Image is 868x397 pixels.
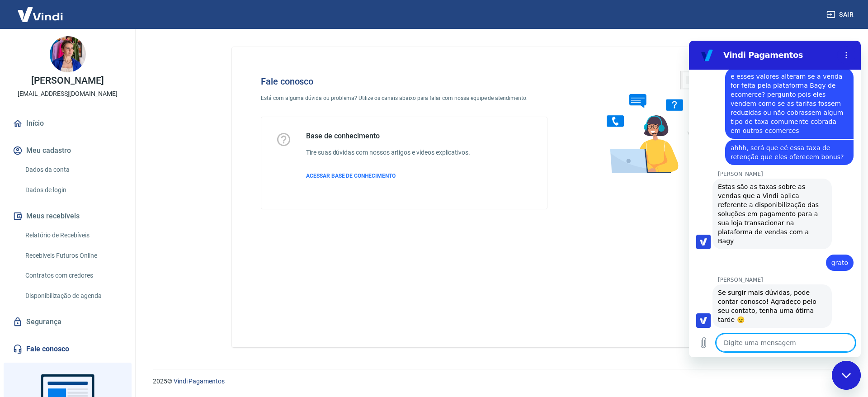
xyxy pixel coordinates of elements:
[174,378,225,385] a: Vindi Pagamentos
[306,132,470,141] h5: Base de conhecimento
[22,287,124,305] a: Disponibilização de agenda
[22,246,124,265] a: Recebíveis Futuros Online
[689,41,861,357] iframe: Janela de mensagens
[832,361,861,390] iframe: Botão para abrir a janela de mensagens, conversa em andamento
[306,148,470,157] h6: Tire suas dúvidas com nossos artigos e vídeos explicativos.
[18,89,118,99] p: [EMAIL_ADDRESS][DOMAIN_NAME]
[22,226,124,245] a: Relatório de Recebíveis
[11,339,124,359] a: Fale conosco
[22,266,124,285] a: Contratos com credores
[153,377,846,386] p: 2025 ©
[50,36,86,72] img: 0b20d68c-2008-4d70-9cc2-b51c2747d044.jpeg
[11,0,70,28] img: Vindi
[261,76,547,87] h4: Fale conosco
[22,161,124,179] a: Dados da conta
[22,181,124,199] a: Dados de login
[306,173,396,179] span: ACESSAR BASE DE CONHECIMENTO
[11,141,124,161] button: Meu cadastro
[825,6,857,23] button: Sair
[11,113,124,133] a: Início
[11,312,124,332] a: Segurança
[31,76,104,85] p: [PERSON_NAME]
[11,206,124,226] button: Meus recebíveis
[589,61,726,182] img: Fale conosco
[261,94,547,102] p: Está com alguma dúvida ou problema? Utilize os canais abaixo para falar com nossa equipe de atend...
[306,172,470,180] a: ACESSAR BASE DE CONHECIMENTO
